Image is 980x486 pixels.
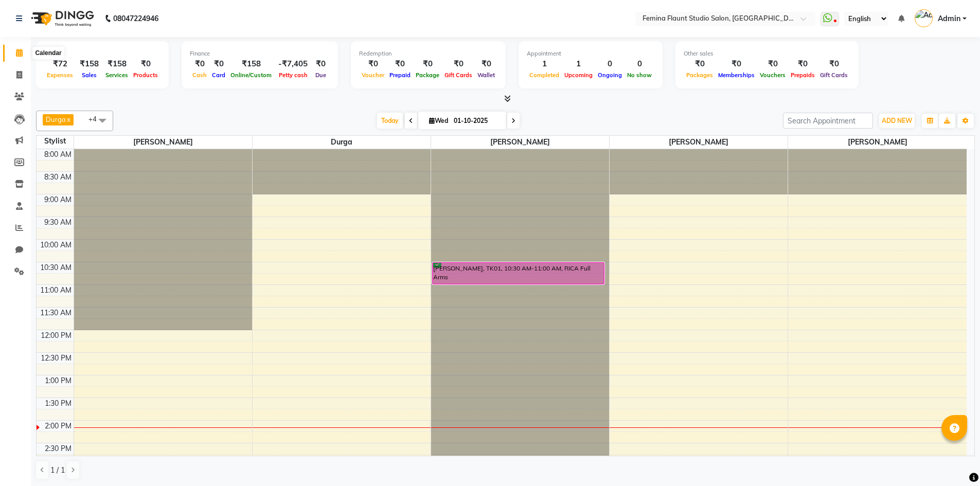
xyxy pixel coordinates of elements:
span: Services [103,71,131,79]
span: +4 [88,115,104,123]
span: Upcoming [562,71,595,79]
span: Card [209,71,228,79]
div: Other sales [684,49,850,58]
div: [PERSON_NAME], TK01, 10:30 AM-11:00 AM, RICA Full Arms [433,263,604,284]
div: ₹0 [413,58,442,70]
span: Ongoing [595,71,625,79]
div: 1 [562,58,595,70]
span: Products [131,71,161,79]
div: Calendar [32,47,64,59]
div: -₹7,405 [274,58,312,70]
span: 1 / 1 [50,465,65,476]
div: ₹0 [359,58,387,70]
div: ₹0 [131,58,161,70]
div: ₹0 [190,58,209,70]
span: Durga [253,136,431,149]
div: ₹158 [76,58,103,70]
div: 12:30 PM [39,353,74,364]
div: Appointment [527,49,654,58]
span: Wallet [475,71,497,79]
div: 2:00 PM [43,421,74,431]
span: Expenses [44,71,76,79]
span: No show [625,71,654,79]
span: [PERSON_NAME] [431,136,609,149]
img: logo [26,4,97,33]
div: 8:30 AM [42,172,74,183]
span: [PERSON_NAME] [74,136,252,149]
div: 0 [625,58,654,70]
div: Stylist [37,136,74,147]
div: 0 [595,58,625,70]
div: 1 [527,58,562,70]
div: 1:30 PM [43,398,74,409]
span: Completed [527,71,562,79]
span: Gift Cards [442,71,475,79]
span: [PERSON_NAME] [788,136,967,149]
div: 1:00 PM [43,375,74,386]
div: Finance [190,49,330,58]
div: ₹0 [788,58,817,70]
div: 10:30 AM [38,262,74,273]
span: Cash [190,71,209,79]
span: Durga [46,115,66,123]
span: Gift Cards [817,71,850,79]
img: Admin [915,9,933,27]
a: x [66,115,70,123]
div: 8:00 AM [42,149,74,160]
div: ₹0 [312,58,330,70]
input: 2025-10-01 [451,113,502,129]
span: Today [377,113,403,129]
div: Redemption [359,49,497,58]
span: Vouchers [757,71,788,79]
div: 9:00 AM [42,194,74,205]
div: Total [44,49,161,58]
span: Sales [79,71,99,79]
div: 11:30 AM [38,308,74,318]
span: Due [313,71,329,79]
button: ADD NEW [879,114,915,128]
span: [PERSON_NAME] [610,136,788,149]
span: Package [413,71,442,79]
div: ₹158 [103,58,131,70]
div: ₹0 [716,58,757,70]
div: ₹0 [757,58,788,70]
div: ₹0 [684,58,716,70]
div: ₹0 [209,58,228,70]
span: Prepaids [788,71,817,79]
div: ₹158 [228,58,274,70]
b: 08047224946 [113,4,158,33]
input: Search Appointment [783,113,873,129]
div: 11:00 AM [38,285,74,296]
div: ₹0 [817,58,850,70]
div: ₹72 [44,58,76,70]
span: Petty cash [276,71,310,79]
div: ₹0 [387,58,413,70]
div: 10:00 AM [38,240,74,250]
span: Online/Custom [228,71,274,79]
div: 2:30 PM [43,443,74,454]
span: ADD NEW [882,117,912,124]
span: Voucher [359,71,387,79]
div: 12:00 PM [39,330,74,341]
span: Prepaid [387,71,413,79]
span: Admin [938,13,960,24]
div: 9:30 AM [42,217,74,228]
span: Memberships [716,71,757,79]
span: Wed [426,117,451,124]
div: ₹0 [442,58,475,70]
span: Packages [684,71,716,79]
div: ₹0 [475,58,497,70]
